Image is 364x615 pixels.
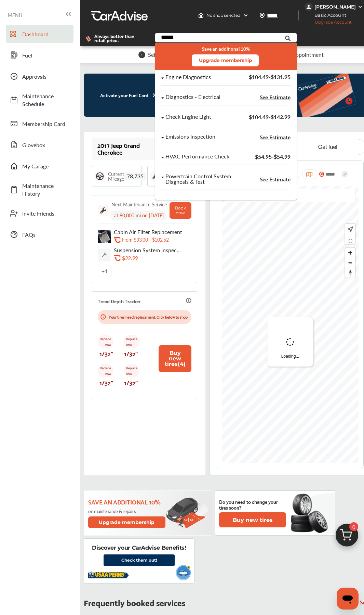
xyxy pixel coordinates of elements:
span: Zoom out [345,258,355,268]
p: Discover your CarAdvise Benefits! [92,544,186,552]
span: Always better than retail price. [94,35,144,43]
div: Next Maintenance Service [111,201,167,208]
div: Powertrain Control System Diagnosis & Test [165,174,239,184]
a: Invite Friends [6,204,73,222]
span: 78,735 [124,172,146,180]
div: + 1 [98,265,111,277]
img: dollor_label_vector.a70140d1.svg [86,36,91,42]
p: Replace now [124,335,139,348]
p: 1/32" [99,348,113,359]
div: Loading... [268,317,313,367]
span: Book Appointment [279,52,324,58]
a: Glovebox [6,136,73,154]
span: Dashboard [22,30,70,38]
div: HVAC Performance Check [165,154,229,159]
p: Do you need to change your tires soon? [219,499,286,510]
img: recenter.ce011a49.svg [346,226,353,233]
img: new-tire.a0c7fe23.svg [290,491,331,535]
img: header-home-logo.8d720a4f.svg [198,13,204,18]
img: border-line.da1032d4.svg [98,223,191,224]
p: on maintenance & repairs [88,508,166,514]
p: Suspension System Inspection [114,247,184,253]
span: Maintenance History [22,182,70,197]
img: maintenance_logo [150,171,160,181]
button: Upgrade membership [192,54,259,66]
p: Replace now [124,364,139,377]
span: My Garage [22,162,70,170]
img: usaa-vehicle.1b55c2f1.svg [173,563,193,582]
p: 1/32" [124,348,138,359]
small: Save an additional 10% [202,46,250,52]
span: See Estimate [260,134,291,140]
span: $54.95 - $54.99 [255,153,291,161]
span: Invite Friends [22,209,70,217]
span: Reset bearing to north [345,268,355,278]
a: Dashboard [6,25,73,43]
img: steering_logo [95,171,105,181]
button: Zoom out [345,258,355,268]
button: Buy new tires(4) [159,345,191,372]
img: header-down-arrow.9dd2ce7d.svg [243,13,248,18]
a: Approvals [6,67,73,85]
span: $104.49 - $142.99 [249,113,291,121]
div: $22.99 [122,255,190,261]
img: maintenance_logo [98,205,109,216]
span: See Estimate [260,94,291,100]
a: Maintenance History [6,178,73,201]
img: cart_icon.3d0951e8.svg [331,521,363,553]
span: Approvals [22,73,70,80]
img: update-membership.81812027.svg [166,497,208,529]
a: FAQs [6,226,73,243]
span: Membership Card [22,120,70,128]
p: Activate your Fuel Card [84,91,157,99]
p: Save an additional 10% [88,498,166,505]
div: Emissions Inspection [165,134,215,140]
span: 1 [138,51,145,58]
a: Membership Card [6,115,73,132]
img: jVpblrzwTbfkPYzPPzSLxeg0AAAAASUVORK5CYII= [305,3,313,11]
a: Buy new tires [219,512,287,527]
button: Buy new tires [219,512,286,527]
span: Current Mileage [108,171,124,181]
div: at 80,000 mi on [DATE] [111,210,166,220]
a: Check them out! [104,554,175,566]
p: Tread Depth Tracker [98,297,140,305]
button: Upgrade membership [88,516,165,528]
span: Glovebox [22,141,70,149]
span: No shop selected [206,13,240,18]
p: From $33.00 - $102.52 [122,236,168,243]
p: Replace now [98,335,113,348]
span: Zoom in [345,248,355,258]
div: 2017 Jeep Grand Cherokee [97,142,152,155]
span: Basic Account [305,12,351,19]
span: Upgrade Account [305,20,352,28]
a: My Garage [6,157,73,175]
p: 1/32" [124,377,138,388]
p: 1/32" [99,377,113,388]
p: Cabin Air Filter Replacement [114,229,184,235]
img: location_vector.a44bc228.svg [259,13,265,18]
div: [PERSON_NAME] [314,4,356,10]
span: Select Shop [148,52,176,58]
p: Replace now [98,364,113,377]
span: FAQs [22,231,70,239]
img: usaa-logo.5ee3b997.svg [88,569,129,581]
div: Engine Diagnostics [165,74,211,80]
img: WGsFRI8htEPBVLJbROoPRyZpYNWhNONpIPPETTm6eUC0GeLEiAAAAAElFTkSuQmCC [358,4,363,10]
p: Frequently booked services [84,599,185,605]
img: header-divider.bc55588e.svg [298,10,299,21]
span: MENU [8,12,22,18]
button: Book now [170,202,191,219]
span: Maintenance Schedule [22,92,70,108]
iframe: Button to launch messaging window [337,588,359,610]
span: Fuel [22,51,70,59]
p: Your tires need replacement. Click below to shop! [109,313,188,320]
img: cabin-air-filter-replacement-thumb.jpg [98,230,111,243]
img: location_vector_orange.38f05af8.svg [319,171,324,177]
span: $104.49 - $131.95 [249,73,291,81]
a: Maintenance Schedule [6,89,73,111]
a: +1 [98,265,111,277]
button: Reset bearing to north [345,268,355,278]
img: default_wrench_icon.d1a43860.svg [98,248,111,261]
div: Check Engine Light [165,114,211,120]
